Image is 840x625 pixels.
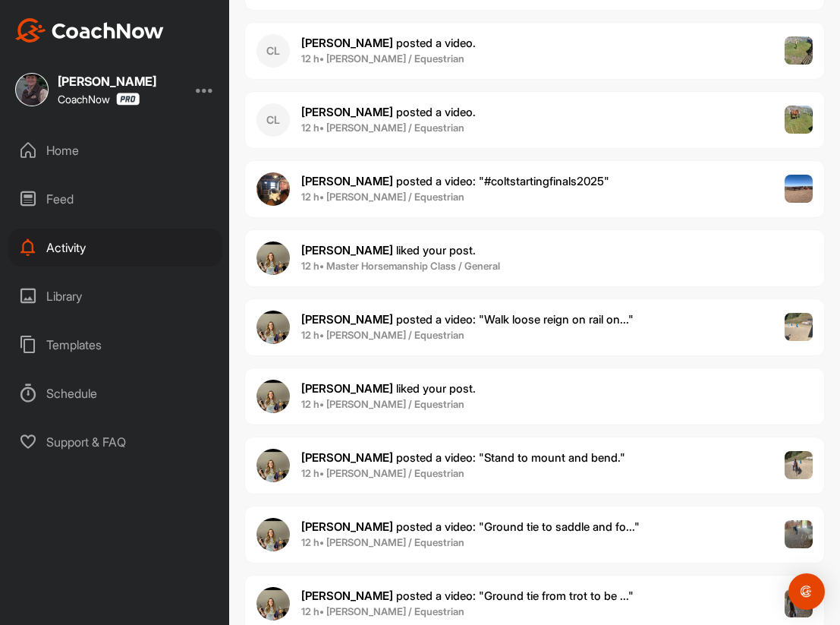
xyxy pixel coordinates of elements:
b: [PERSON_NAME] [301,450,393,465]
img: user avatar [256,518,290,551]
span: liked your post . [301,243,476,257]
div: Library [8,277,222,315]
span: posted a video : " #coltstartingfinals2025 " [301,174,609,188]
div: CL [256,34,290,68]
b: 12 h • [PERSON_NAME] / Equestrian [301,191,464,203]
img: post image [785,520,813,549]
div: CL [256,103,290,137]
b: [PERSON_NAME] [301,312,393,327]
img: user avatar [256,311,290,344]
span: posted a video . [301,105,476,119]
div: Feed [8,180,222,218]
img: post image [785,589,813,618]
img: post image [785,106,813,134]
div: Schedule [8,374,222,412]
b: 12 h • [PERSON_NAME] / Equestrian [301,398,464,410]
b: [PERSON_NAME] [301,243,393,257]
img: post image [785,175,813,204]
img: post image [785,451,813,480]
b: [PERSON_NAME] [301,36,393,50]
b: 12 h • [PERSON_NAME] / Equestrian [301,122,464,134]
div: Support & FAQ [8,423,222,461]
div: Templates [8,326,222,364]
b: [PERSON_NAME] [301,174,393,188]
b: [PERSON_NAME] [301,381,393,396]
div: Activity [8,229,222,267]
b: 12 h • [PERSON_NAME] / Equestrian [301,536,464,548]
span: posted a video . [301,36,476,50]
div: CoachNow [58,93,140,106]
img: user avatar [256,380,290,413]
span: posted a video : " Ground tie from trot to be ... " [301,589,634,603]
img: CoachNow Pro [116,93,140,106]
div: Home [8,131,222,169]
b: 12 h • [PERSON_NAME] / Equestrian [301,52,464,65]
b: 12 h • [PERSON_NAME] / Equestrian [301,329,464,341]
img: user avatar [256,587,290,620]
img: post image [785,313,813,342]
div: Open Intercom Messenger [788,573,825,610]
span: posted a video : " Stand to mount and bend. " [301,450,625,465]
img: user avatar [256,241,290,275]
b: [PERSON_NAME] [301,105,393,119]
div: [PERSON_NAME] [58,75,156,87]
b: [PERSON_NAME] [301,519,393,534]
b: 12 h • [PERSON_NAME] / Equestrian [301,467,464,479]
span: posted a video : " Ground tie to saddle and fo... " [301,519,640,534]
b: [PERSON_NAME] [301,589,393,603]
img: post image [785,36,813,65]
span: liked your post . [301,381,476,396]
b: 12 h • [PERSON_NAME] / Equestrian [301,605,464,617]
span: posted a video : " Walk loose reign on rail on... " [301,312,634,327]
b: 12 h • Master Horsemanship Class / General [301,260,500,272]
img: CoachNow [15,18,164,43]
img: square_f8f397c70efcd0ae6f92c40788c6018a.jpg [15,73,49,106]
img: user avatar [256,172,290,206]
img: user avatar [256,449,290,482]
